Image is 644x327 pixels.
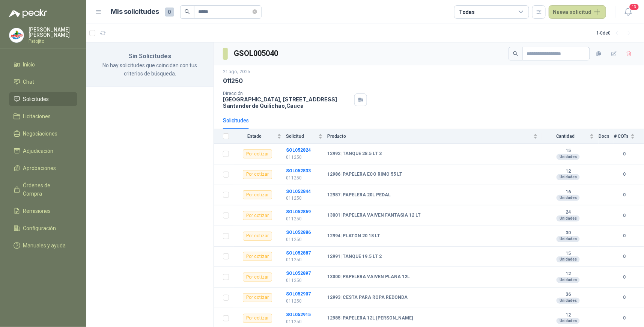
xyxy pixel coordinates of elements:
span: # COTs [614,134,629,139]
div: Unidades [557,256,580,262]
div: Por cotizar [243,232,272,241]
p: Dirección [223,91,351,96]
div: Por cotizar [243,314,272,323]
h1: Mis solicitudes [111,6,159,17]
div: Por cotizar [243,190,272,199]
b: 16 [542,189,594,195]
a: Órdenes de Compra [9,178,77,201]
p: [GEOGRAPHIC_DATA], [STREET_ADDRESS] Santander de Quilichao , Cauca [223,96,351,109]
span: 0 [165,8,174,17]
p: 011250 [286,277,323,284]
span: Órdenes de Compra [23,181,70,198]
span: Cantidad [542,134,588,139]
th: # COTs [614,129,644,144]
div: Por cotizar [243,252,272,261]
b: 0 [614,151,635,158]
b: 0 [614,171,635,178]
span: 13 [629,3,639,11]
p: 011250 [286,318,323,325]
b: 12987 | PAPELERA 20L PEDAL [327,192,391,198]
span: search [513,51,518,56]
a: SOL052886 [286,230,311,235]
b: 15 [542,148,594,154]
div: Unidades [557,318,580,324]
button: Nueva solicitud [549,5,606,19]
img: Company Logo [9,28,24,42]
div: Unidades [557,174,580,180]
span: Licitaciones [23,112,51,121]
p: 011250 [286,154,323,161]
div: Unidades [557,298,580,304]
img: Logo peakr [9,9,47,18]
h3: GSOL005040 [234,48,279,59]
span: Chat [23,78,35,86]
b: 30 [542,230,594,236]
b: 12986 | PAPELERA ECO RIMO 55 LT [327,172,402,178]
b: 12993 | CESTA PARA ROPA REDONDA [327,295,408,301]
b: 13000 | PAPELERA VAIVEN PLANA 12L [327,274,410,280]
a: Adjudicación [9,144,77,158]
span: Solicitudes [23,95,49,103]
p: [PERSON_NAME] [PERSON_NAME] [29,27,77,38]
b: 12 [542,312,594,318]
a: Configuración [9,221,77,235]
p: No hay solicitudes que coincidan con tus criterios de búsqueda. [95,61,205,78]
th: Docs [599,129,614,144]
a: SOL052833 [286,168,311,173]
div: Por cotizar [243,211,272,220]
span: close-circle [253,9,257,14]
div: Solicitudes [223,116,249,125]
a: SOL052869 [286,209,311,214]
a: SOL052824 [286,148,311,153]
b: 12992 | TANQUE 28.5 LT 3 [327,151,382,157]
span: Remisiones [23,207,51,215]
a: Remisiones [9,204,77,218]
a: SOL052907 [286,291,311,297]
p: 011250 [286,298,323,305]
div: Unidades [557,236,580,242]
a: SOL052915 [286,312,311,317]
b: 0 [614,191,635,199]
b: 13001 | PAPELERA VAIVEN FANTASIA 12 LT [327,212,421,219]
a: Aprobaciones [9,161,77,175]
a: Negociaciones [9,127,77,141]
b: 12 [542,271,594,277]
div: Unidades [557,195,580,201]
span: Solicitud [286,134,317,139]
span: Negociaciones [23,130,58,138]
a: SOL052844 [286,189,311,194]
a: SOL052887 [286,250,311,256]
b: 0 [614,212,635,219]
b: 0 [614,253,635,260]
div: Por cotizar [243,149,272,158]
button: 13 [621,5,635,19]
div: Unidades [557,215,580,222]
a: Inicio [9,57,77,72]
p: 011250 [286,236,323,243]
a: Chat [9,75,77,89]
span: Inicio [23,60,35,69]
b: 12 [542,169,594,175]
b: 12991 | TANQUE 19.5 LT 2 [327,254,382,260]
span: Producto [327,134,532,139]
span: Adjudicación [23,147,54,155]
h3: Sin Solicitudes [95,51,205,61]
a: Solicitudes [9,92,77,106]
th: Cantidad [542,129,599,144]
b: 0 [614,294,635,301]
span: search [185,9,190,14]
th: Estado [233,129,286,144]
p: 21 ago, 2025 [223,68,250,75]
a: Manuales y ayuda [9,238,77,253]
span: Estado [233,134,275,139]
span: Configuración [23,224,56,232]
b: SOL052897 [286,271,311,276]
b: 24 [542,209,594,215]
b: 0 [614,274,635,281]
